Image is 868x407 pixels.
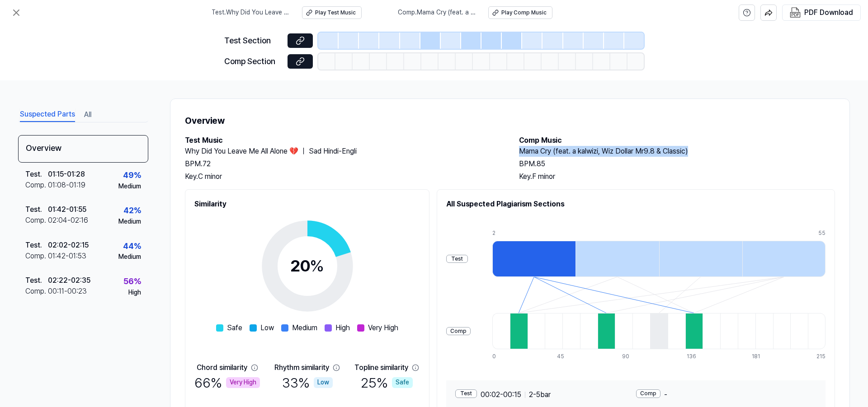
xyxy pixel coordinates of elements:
span: High [335,323,350,333]
div: 44 % [123,240,141,253]
h2: All Suspected Plagiarism Sections [446,199,826,210]
span: Comp . Mama Cry (feat. a kalwizi, Wiz Dollar Mr9.8 & Classic) [398,8,477,17]
div: 90 [622,353,640,360]
div: Test . [25,169,48,180]
div: Play Comp Music [501,9,547,17]
button: Suspected Parts [20,108,75,122]
div: Key. F minor [519,171,835,182]
div: Test [455,389,477,398]
span: % [310,256,324,276]
div: Low [314,377,333,388]
div: 25 % [361,373,413,392]
img: PDF Download [790,7,801,18]
div: 0 [492,353,510,360]
div: 181 [752,353,769,360]
div: Medium [118,217,141,226]
div: 215 [816,353,826,360]
div: Test Section [224,34,282,47]
span: 2 - 5 bar [529,389,551,400]
div: 20 [290,254,324,278]
div: Key. C minor [185,171,501,182]
div: 2 [492,229,576,237]
h1: Overview [185,113,835,128]
div: Medium [118,253,141,262]
div: - [636,389,817,400]
div: Test . [25,275,48,286]
h2: Mama Cry (feat. a kalwizi, Wiz Dollar Mr9.8 & Classic) [519,146,835,157]
h2: Similarity [194,199,420,210]
div: Test [446,255,468,263]
div: Overview [18,135,148,163]
button: Play Test Music [302,6,362,19]
div: Play Test Music [315,9,356,17]
span: 00:02 - 00:15 [481,389,521,400]
div: 42 % [123,204,141,217]
div: Safe [392,377,413,388]
svg: help [743,8,751,17]
div: 56 % [123,275,141,288]
div: 01:42 - 01:55 [48,204,86,215]
div: PDF Download [804,7,853,19]
div: Medium [118,182,141,191]
h2: Why Did You Leave Me All Alone 💔 ｜ Sad Hindi-Engli [185,146,501,157]
div: High [128,288,141,297]
div: 01:08 - 01:19 [48,180,85,191]
span: Low [260,323,274,333]
button: PDF Download [788,5,855,20]
span: Medium [292,323,317,333]
div: Topline similarity [354,362,408,373]
div: Comp Section [224,55,282,68]
div: BPM. 85 [519,159,835,169]
button: All [84,108,91,122]
div: Rhythm similarity [274,362,329,373]
div: Comp . [25,251,48,262]
div: Test . [25,204,48,215]
div: 00:11 - 00:23 [48,286,87,297]
div: Chord similarity [197,362,247,373]
div: 02:02 - 02:15 [48,240,89,251]
div: 45 [557,353,575,360]
div: 136 [687,353,704,360]
div: 66 % [194,373,260,392]
div: 55 [818,229,826,237]
div: Very High [226,377,260,388]
div: BPM. 72 [185,159,501,169]
div: Test . [25,240,48,251]
div: Comp . [25,286,48,297]
h2: Comp Music [519,135,835,146]
img: share [764,9,773,17]
div: 02:22 - 02:35 [48,275,90,286]
button: Play Comp Music [488,6,552,19]
span: Very High [368,323,398,333]
div: 49 % [123,169,141,182]
div: Comp [636,389,660,398]
div: Comp . [25,180,48,191]
div: 01:42 - 01:53 [48,251,86,262]
div: Comp [446,327,471,336]
span: Safe [227,323,242,333]
div: Comp . [25,215,48,226]
div: 01:15 - 01:28 [48,169,85,180]
button: help [739,5,755,21]
span: Test . Why Did You Leave Me All Alone 💔 ｜ Sad Hindi-Engli [212,8,291,17]
div: 33 % [282,373,333,392]
div: 02:04 - 02:16 [48,215,88,226]
h2: Test Music [185,135,501,146]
